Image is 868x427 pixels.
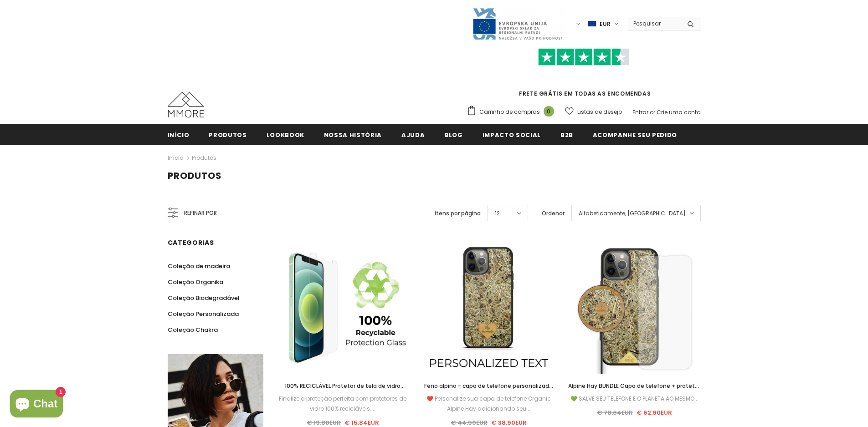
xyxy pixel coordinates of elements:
[422,381,555,391] a: Feno alpino - capa de telefone personalizada - presente personalizado
[579,209,686,218] span: Alfabeticamente, [GEOGRAPHIC_DATA]
[307,418,341,427] span: € 19.80EUR
[267,131,304,139] span: Lookbook
[577,107,622,117] span: Listas de desejo
[467,52,701,97] span: FRETE GRÁTIS EM TODAS AS ENCOMENDAS
[209,124,247,145] a: Produtos
[168,290,240,306] a: Coleção Biodegradável
[565,104,622,120] a: Listas de desejo
[657,108,701,116] a: Crie uma conta
[451,418,488,427] span: € 44.90EUR
[560,131,573,139] span: B2B
[168,92,204,117] img: Casos MMORE
[401,131,425,139] span: ajuda
[168,310,239,318] span: Coleção Personalizada
[544,106,554,117] span: 0
[637,408,672,417] span: € 62.90EUR
[568,381,700,391] a: Alpine Hay BUNDLE Capa de telefone + protetor de tela + carregador sem fio Alpine Hay
[168,306,239,322] a: Coleção Personalizada
[538,48,629,66] img: Confie nas estrelas piloto
[600,20,611,29] span: EUR
[495,209,500,218] span: 12
[285,382,405,400] span: 100% RECICLÁVEL Protetor de tela de vidro temperado 2D / 3D
[168,325,218,334] span: Coleção Chakra
[168,169,222,182] span: Produtos
[444,124,463,145] a: Blog
[479,107,540,117] span: Carrinho de compras
[483,124,541,145] a: IMPACTO SOCIAL
[209,131,247,139] span: Produtos
[632,108,648,116] a: Entrar
[324,131,382,139] span: Nossa história
[168,294,240,302] span: Coleção Biodegradável
[542,209,565,218] label: Ordenar
[568,394,700,404] div: 💚 SALVE SEU TELEFONE E O PLANETA AO MESMO...
[435,209,481,218] label: itens por página
[401,124,425,145] a: ajuda
[424,382,553,400] span: Feno alpino - capa de telefone personalizada - presente personalizado
[568,382,700,400] span: Alpine Hay BUNDLE Capa de telefone + protetor de tela + carregador sem fio Alpine Hay
[593,131,677,139] span: Acompanhe seu pedido
[192,154,216,162] a: Produtos
[168,278,223,286] span: Coleção Organika
[597,408,633,417] span: € 78.64EUR
[168,131,190,139] span: Início
[184,208,217,218] span: Refinar por
[593,124,677,145] a: Acompanhe seu pedido
[628,17,680,30] input: Search Site
[168,262,230,270] span: Coleção de madeira
[277,381,409,391] a: 100% RECICLÁVEL Protetor de tela de vidro temperado 2D / 3D
[560,124,573,145] a: B2B
[267,124,304,145] a: Lookbook
[168,152,183,163] a: Início
[472,7,563,41] img: Javni Razpis
[467,105,559,119] a: Carrinho de compras 0
[168,258,230,274] a: Coleção de madeira
[650,108,655,116] span: or
[324,124,382,145] a: Nossa história
[277,394,409,414] div: Finalize a proteção perfeita com protetores de vidro 100% recicláveis....
[422,394,555,414] div: ❤️ Personalize sua capa de telefone Organic Alpine Hay adicionando seu...
[168,238,214,247] span: Categorias
[168,274,223,290] a: Coleção Organika
[344,418,379,427] span: € 15.84EUR
[168,124,190,145] a: Início
[444,131,463,139] span: Blog
[472,20,563,27] a: Javni Razpis
[491,418,527,427] span: € 38.90EUR
[7,390,66,420] inbox-online-store-chat: Shopify online store chat
[168,322,218,338] a: Coleção Chakra
[467,66,701,89] iframe: Customer reviews powered by Trustpilot
[483,131,541,139] span: IMPACTO SOCIAL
